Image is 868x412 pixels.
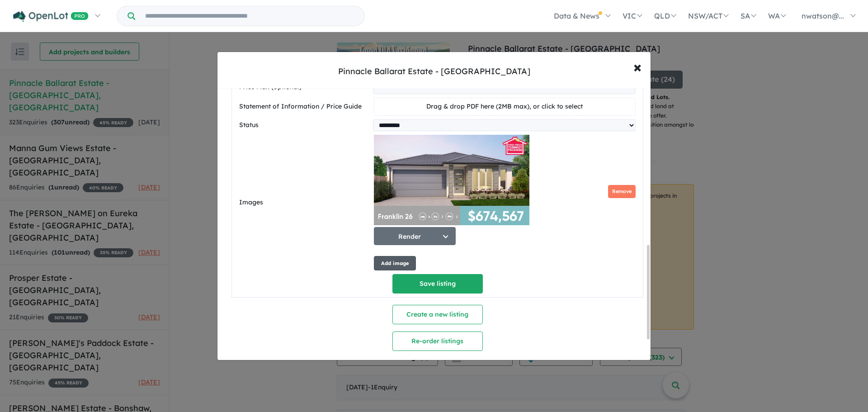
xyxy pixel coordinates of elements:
img: 9k= [374,135,529,225]
button: Remove [608,185,636,198]
img: Openlot PRO Logo White [13,11,89,22]
button: Re-order listings [392,331,483,351]
button: Add image [374,256,416,271]
div: Pinnacle Ballarat Estate - [GEOGRAPHIC_DATA] [338,66,530,77]
label: Statement of Information / Price Guide [239,101,370,112]
span: Drag & drop PDF here (2MB max), or click to select [426,102,583,110]
label: Images [239,197,370,208]
label: Status [239,120,369,131]
input: Try estate name, suburb, builder or developer [137,6,363,26]
button: Create a new listing [392,305,483,324]
span: nwatson@... [802,11,844,20]
span: × [633,57,642,76]
button: Save listing [392,274,483,294]
button: Set-up listing feed [335,355,541,374]
button: Render [374,227,456,245]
